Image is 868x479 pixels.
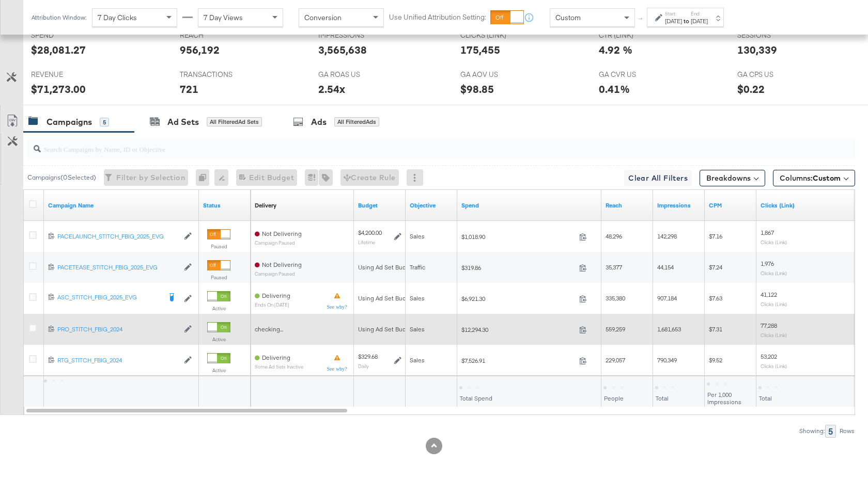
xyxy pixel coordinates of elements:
[318,42,367,57] div: 3,565,638
[410,263,425,271] span: Traffic
[761,260,774,267] span: 1,976
[100,118,109,127] div: 5
[604,394,624,402] span: People
[761,332,787,338] sub: Clicks (Link)
[358,229,382,237] div: $4,200.00
[606,325,625,333] span: 559,259
[691,10,708,17] label: End:
[709,201,752,210] a: The average cost you've paid to have 1,000 impressions of your ad.
[207,117,262,126] div: All Filtered Ad Sets
[98,13,137,22] span: 7 Day Clicks
[709,232,722,240] span: $7.16
[761,291,777,298] span: 41,122
[207,243,230,250] label: Paused
[318,30,396,40] span: IMPRESSIONS
[389,12,486,22] label: Use Unified Attribution Setting:
[759,394,772,402] span: Total
[599,42,632,57] div: 4.92 %
[31,30,109,40] span: SPEND
[318,70,396,79] span: GA ROAS US
[460,30,538,40] span: CLICKS (LINK)
[761,363,787,369] sub: Clicks (Link)
[599,30,676,40] span: CTR (LINK)
[48,201,195,210] a: Your campaign name.
[461,201,597,210] a: The total amount spent to date.
[47,116,92,128] div: Campaigns
[461,295,575,302] span: $6,921.30
[839,427,855,435] div: Rows
[207,305,230,312] label: Active
[262,230,302,237] span: Not Delivering
[255,271,302,277] sub: Campaign Paused
[255,302,290,308] sub: ends on [DATE]
[57,325,179,333] div: PRO_STITCH_FBIG_2024
[628,172,688,185] span: Clear All Filters
[555,13,581,22] span: Custom
[207,367,230,374] label: Active
[410,356,425,364] span: Sales
[31,14,87,21] div: Attribution Window:
[737,42,777,57] div: 130,339
[255,364,303,370] sub: Some Ad Sets Inactive
[657,294,677,302] span: 907,184
[737,70,815,79] span: GA CPS US
[761,229,774,236] span: 1,867
[799,427,825,435] div: Showing:
[262,292,290,299] span: Delivering
[700,170,765,186] button: Breakdowns
[41,135,780,155] input: Search Campaigns by Name, ID or Objective
[709,325,722,333] span: $7.31
[31,42,86,57] div: $28,081.27
[461,326,575,333] span: $12,294.30
[460,82,494,97] div: $98.85
[707,391,741,406] span: Per 1,000 Impressions
[761,239,787,245] sub: Clicks (Link)
[657,232,677,240] span: 142,298
[27,173,96,182] div: Campaigns ( 0 Selected)
[606,201,649,210] a: The number of people your ad was served to.
[57,263,179,272] a: PACETEASE_STITCH_FBIG_2025_EVG
[255,325,283,333] span: checking...
[636,18,646,21] span: ↑
[461,264,575,272] span: $319.86
[203,201,246,210] a: Shows the current state of your Ad Campaign.
[167,116,199,128] div: Ad Sets
[410,232,425,240] span: Sales
[204,13,243,22] span: 7 Day Views
[57,356,179,364] div: RTG_STITCH_FBIG_2024
[606,263,622,271] span: 35,377
[196,169,214,186] div: 0
[691,17,708,25] div: [DATE]
[255,201,276,210] a: Reflects the ability of your Ad Campaign to achieve delivery based on ad states, schedule and bud...
[606,356,625,364] span: 229,057
[358,201,401,210] a: The maximum amount you're willing to spend on your ads, on average each day or over the lifetime ...
[606,294,625,302] span: 335,380
[761,270,787,276] sub: Clicks (Link)
[761,353,777,360] span: 53,202
[304,13,342,22] span: Conversion
[657,356,677,364] span: 790,349
[761,201,856,210] a: The number of clicks on links appearing on your ad or Page that direct people to your sites off F...
[358,263,415,272] div: Using Ad Set Budget
[665,10,682,17] label: Start:
[57,325,179,334] a: PRO_STITCH_FBIG_2024
[262,354,290,361] span: Delivering
[57,356,179,365] a: RTG_STITCH_FBIG_2024
[599,70,676,79] span: GA CVR US
[682,17,691,25] strong: to
[180,30,257,40] span: REACH
[624,170,692,186] button: Clear All Filters
[606,232,622,240] span: 48,296
[31,70,109,79] span: REVENUE
[358,239,375,245] sub: Lifetime
[761,301,787,307] sub: Clicks (Link)
[773,170,855,186] button: Columns:Custom
[410,325,425,333] span: Sales
[358,325,415,333] div: Using Ad Set Budget
[737,82,765,97] div: $0.22
[57,293,161,304] a: ASC_STITCH_FBIG_2025_EVG
[180,82,198,97] div: 721
[334,117,379,126] div: All Filtered Ads
[761,322,777,329] span: 77,288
